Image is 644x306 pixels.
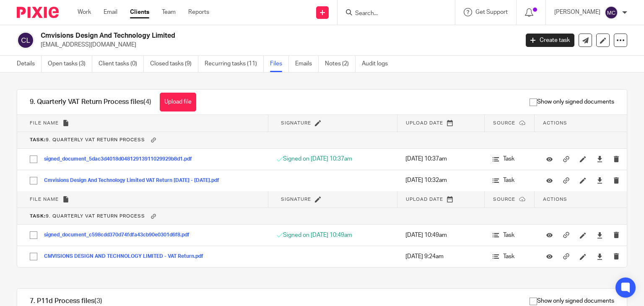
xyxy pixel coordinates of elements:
p: [EMAIL_ADDRESS][DOMAIN_NAME] [41,41,513,49]
p: Signed on [DATE] 10:49am [277,231,389,239]
a: Details [17,56,42,72]
span: Get Support [475,9,508,15]
a: Email [104,8,117,16]
span: File name [30,121,59,125]
span: Source [493,121,515,125]
a: Reports [188,8,209,16]
p: [DATE] 9:24am [405,252,476,261]
span: 9. Quarterly VAT Return Process [30,138,145,143]
p: [PERSON_NAME] [554,8,600,16]
a: Download [597,252,603,261]
h1: 9. Quarterly VAT Return Process files [30,98,151,106]
a: Audit logs [362,56,394,72]
img: svg%3E [605,6,618,19]
span: (3) [94,298,102,304]
span: Show only signed documents [530,98,614,106]
button: CMVISIONS DESIGN AND TECHNOLOGY LIMITED - VAT Return.pdf [44,254,210,259]
span: File name [30,197,59,202]
a: Team [162,8,176,16]
img: svg%3E [17,31,34,49]
p: Task [493,176,526,184]
button: Upload file [160,93,196,112]
p: [DATE] 10:49am [405,231,476,239]
b: Task: [30,214,46,218]
button: Cmvisions Design And Technology Limited VAT Return [DATE] - [DATE].pdf [44,178,226,184]
span: 9. Quarterly VAT Return Process [30,214,145,218]
a: Clients [130,8,149,16]
p: Signed on [DATE] 10:37am [277,155,389,163]
p: Task [493,252,526,261]
img: Pixie [17,7,59,18]
span: Upload date [406,197,443,202]
b: Task: [30,138,46,143]
input: Search [354,10,430,18]
input: Select [26,173,42,189]
button: signed_document_c598cdd370d74fdfa43cb90e0301d6f8.pdf [44,232,196,238]
span: Actions [543,121,567,125]
span: Show only signed documents [530,297,614,305]
p: Task [493,231,526,239]
p: [DATE] 10:32am [405,176,476,184]
a: Recurring tasks (11) [205,56,264,72]
input: Select [26,151,42,167]
a: Download [597,176,603,184]
p: [DATE] 10:37am [405,155,476,163]
span: Signature [281,121,311,125]
button: signed_document_5dac3d4018d04812913911029929b8d1.pdf [44,156,198,162]
a: Create task [526,34,574,47]
a: Work [78,8,91,16]
p: Task [493,155,526,163]
a: Open tasks (3) [48,56,92,72]
h2: Cmvisions Design And Technology Limited [41,31,419,40]
a: Closed tasks (9) [150,56,198,72]
a: Emails [295,56,319,72]
input: Select [26,249,42,265]
span: Signature [281,197,311,202]
a: Notes (2) [325,56,356,72]
input: Select [26,227,42,243]
a: Files [270,56,289,72]
h1: 7. P11d Process files [30,297,102,306]
span: Source [493,197,515,202]
a: Download [597,231,603,239]
span: Upload date [406,121,443,125]
a: Download [597,155,603,163]
span: Actions [543,197,567,202]
a: Client tasks (0) [99,56,144,72]
span: (4) [143,99,151,105]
